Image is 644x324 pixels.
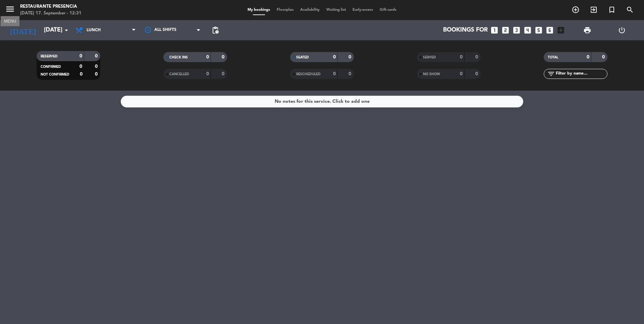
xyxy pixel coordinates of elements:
[79,64,82,69] strong: 0
[273,8,297,12] span: Floorplan
[211,26,219,34] span: pending_actions
[244,8,273,12] span: My bookings
[222,55,226,59] strong: 0
[572,6,580,14] i: add_circle_outline
[490,26,499,35] i: looks_one
[423,73,440,76] span: NO SHOW
[95,64,99,69] strong: 0
[41,73,69,76] span: NOT CONFIRMED
[323,8,349,12] span: Waiting list
[41,65,61,68] span: CONFIRMED
[523,26,532,35] i: looks_4
[206,55,209,59] strong: 0
[206,72,209,76] strong: 0
[475,72,479,76] strong: 0
[333,55,336,59] strong: 0
[348,55,353,59] strong: 0
[348,72,353,76] strong: 0
[376,8,400,12] span: Gift cards
[95,54,99,58] strong: 0
[296,73,321,76] span: RESCHEDULED
[626,6,634,14] i: search
[222,72,226,76] strong: 0
[590,6,598,14] i: exit_to_app
[618,26,626,34] i: power_settings_new
[602,55,606,59] strong: 0
[5,4,15,14] i: menu
[547,70,555,78] i: filter_list
[460,72,463,76] strong: 0
[587,55,589,59] strong: 0
[297,8,323,12] span: Availability
[556,26,565,35] i: add_box
[349,8,376,12] span: Early-access
[62,26,70,34] i: arrow_drop_down
[1,18,19,24] div: MENU
[169,56,188,59] span: CHECK INS
[608,6,616,14] i: turned_in_not
[41,55,58,58] span: RESERVED
[443,27,488,34] span: Bookings for
[5,4,15,16] button: menu
[333,72,336,76] strong: 0
[583,26,591,34] span: print
[20,10,82,17] div: [DATE] 17. September - 12:31
[512,26,521,35] i: looks_3
[548,56,558,59] span: TOTAL
[555,70,607,78] input: Filter by name...
[604,20,639,40] div: LOG OUT
[534,26,543,35] i: looks_5
[20,3,82,10] div: Restaurante Presencia
[475,55,479,59] strong: 0
[501,26,510,35] i: looks_two
[423,56,436,59] span: SERVED
[95,72,99,77] strong: 0
[5,23,41,38] i: [DATE]
[80,72,83,77] strong: 0
[87,28,101,33] span: Lunch
[545,26,554,35] i: looks_6
[79,54,82,58] strong: 0
[296,56,309,59] span: SEATED
[275,98,370,105] div: No notes for this service. Click to add one
[169,73,189,76] span: CANCELLED
[460,55,463,59] strong: 0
